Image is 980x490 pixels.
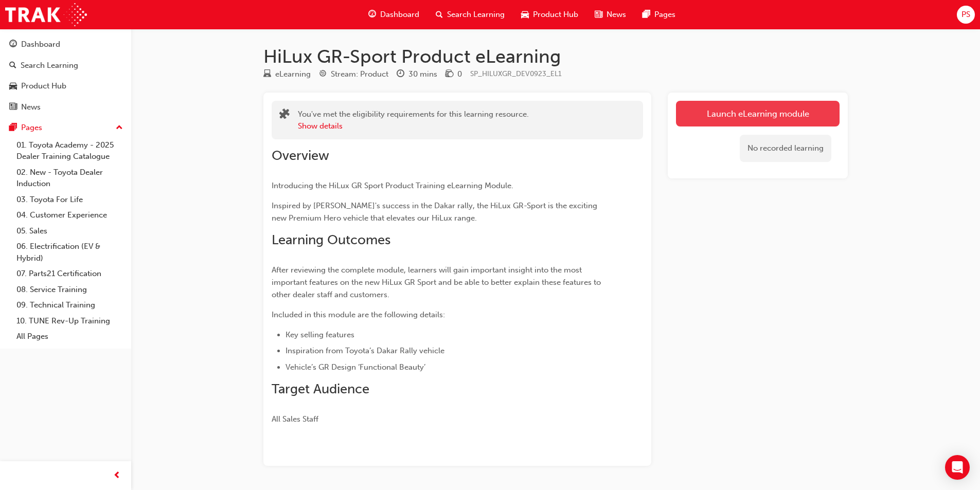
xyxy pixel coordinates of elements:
div: News [21,101,41,113]
span: news-icon [595,8,602,21]
span: guage-icon [368,8,376,21]
a: 03. Toyota For Life [12,192,127,208]
a: pages-iconPages [634,4,684,25]
div: No recorded learning [740,135,831,162]
div: Open Intercom Messenger [945,455,970,480]
div: You've met the eligibility requirements for this learning resource. [298,108,529,132]
a: Search Learning [4,56,127,75]
div: 30 mins [408,68,437,80]
span: PS [961,9,970,21]
span: After reviewing the complete module, learners will gain important insight into the most important... [272,265,603,299]
span: Introducing the HiLux GR Sport Product Training eLearning Module. [272,181,513,190]
div: 0 [457,68,462,80]
a: Dashboard [4,35,127,54]
span: Pages [654,9,675,21]
a: News [4,98,127,117]
a: 04. Customer Experience [12,207,127,223]
a: Launch eLearning module [676,101,840,126]
a: 06. Electrification (EV & Hybrid) [12,239,127,266]
span: Dashboard [380,9,419,21]
span: car-icon [521,8,529,21]
span: pages-icon [643,8,650,21]
button: Pages [4,118,127,137]
a: car-iconProduct Hub [513,4,586,25]
span: Overview [272,148,329,164]
span: pages-icon [9,123,17,133]
div: Search Learning [21,60,78,71]
div: Type [263,68,311,81]
span: clock-icon [397,70,404,79]
span: Product Hub [533,9,578,21]
img: Trak [5,3,87,26]
a: 02. New - Toyota Dealer Induction [12,165,127,192]
span: Target Audience [272,381,369,397]
span: news-icon [9,103,17,112]
a: 10. TUNE Rev-Up Training [12,313,127,329]
span: Inspiration from Toyota’s Dakar Rally vehicle [286,346,444,355]
button: DashboardSearch LearningProduct HubNews [4,33,127,118]
span: puzzle-icon [279,110,290,121]
span: learningResourceType_ELEARNING-icon [263,70,271,79]
a: 01. Toyota Academy - 2025 Dealer Training Catalogue [12,137,127,165]
span: All Sales Staff [272,414,318,424]
span: Learning resource code [470,69,562,78]
span: Vehicle’s GR Design ‘Functional Beauty’ [286,362,425,372]
a: search-iconSearch Learning [427,4,513,25]
a: All Pages [12,329,127,344]
div: Pages [21,122,42,134]
span: Learning Outcomes [272,232,390,248]
a: 05. Sales [12,223,127,239]
div: Product Hub [21,80,66,92]
span: Inspired by [PERSON_NAME]'s success in the Dakar rally, the HiLux GR-Sport is the exciting new Pr... [272,201,599,223]
div: Duration [397,68,437,81]
span: search-icon [436,8,443,21]
span: Included in this module are the following details: [272,310,445,319]
span: target-icon [319,70,327,79]
a: 07. Parts21 Certification [12,266,127,282]
div: Stream [319,68,388,81]
span: prev-icon [113,469,121,482]
span: money-icon [446,70,453,79]
div: Stream: Product [331,68,388,80]
a: 09. Technical Training [12,297,127,313]
button: PS [957,6,975,24]
div: Dashboard [21,39,60,50]
span: Search Learning [447,9,505,21]
h1: HiLux GR-Sport Product eLearning [263,45,848,68]
div: eLearning [275,68,311,80]
a: Product Hub [4,77,127,96]
a: news-iconNews [586,4,634,25]
span: search-icon [9,61,16,70]
span: guage-icon [9,40,17,49]
span: Key selling features [286,330,354,339]
span: up-icon [116,121,123,135]
span: car-icon [9,82,17,91]
a: 08. Service Training [12,282,127,298]
a: guage-iconDashboard [360,4,427,25]
span: News [607,9,626,21]
div: Price [446,68,462,81]
button: Show details [298,120,343,132]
